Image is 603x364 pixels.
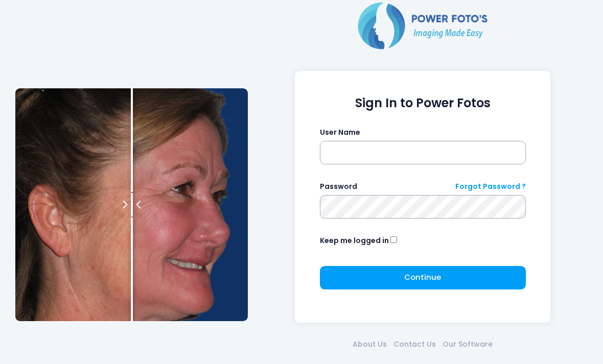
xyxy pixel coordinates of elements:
a: Forgot Password ? [455,181,526,192]
a: Contact Us [390,339,439,350]
h1: Sign In to Power Fotos [320,96,526,111]
a: About Us [350,339,390,350]
label: Password [320,181,357,192]
label: User Name [320,127,360,138]
a: Our Software [439,339,496,350]
span: Continue [404,272,441,282]
label: Keep me logged in [320,235,389,246]
button: Continue [320,266,526,289]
